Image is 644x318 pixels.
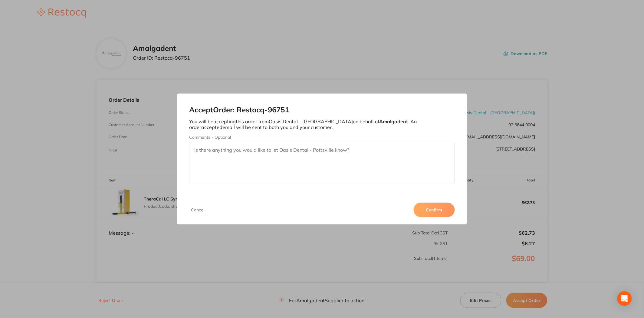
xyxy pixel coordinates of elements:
p: You will be accepting this order from Oasis Dental - [GEOGRAPHIC_DATA] on behalf of . An order ac... [189,119,455,130]
button: Cancel [189,207,206,213]
h2: Accept Order: Restocq- 96751 [189,106,455,114]
div: Open Intercom Messenger [617,291,632,306]
b: Amalgadent [379,118,408,124]
label: Comments - Optional [189,135,455,140]
button: Confirm [414,203,455,217]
